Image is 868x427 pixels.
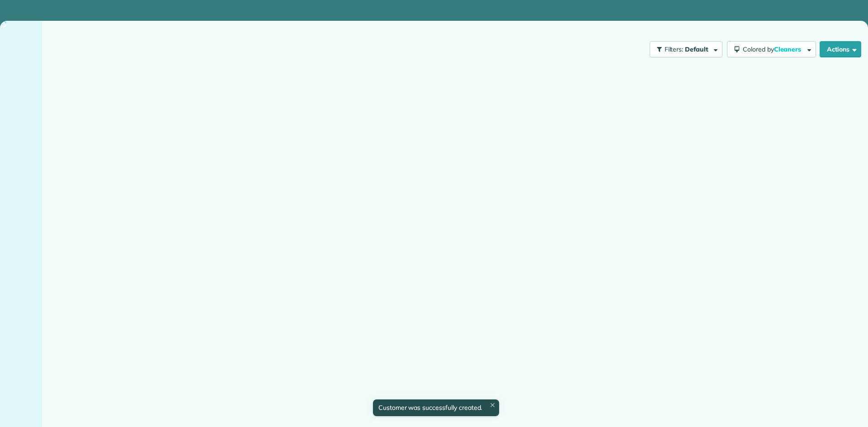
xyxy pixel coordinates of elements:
span: Filters: [665,45,684,53]
span: Colored by [743,45,804,53]
button: Colored byCleaners [727,41,816,57]
a: Filters: Default [645,41,722,57]
button: Filters: Default [650,41,722,57]
span: Cleaners [774,45,803,53]
span: Default [685,45,709,53]
button: Actions [820,41,861,57]
div: Customer was successfully created. [373,399,500,416]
